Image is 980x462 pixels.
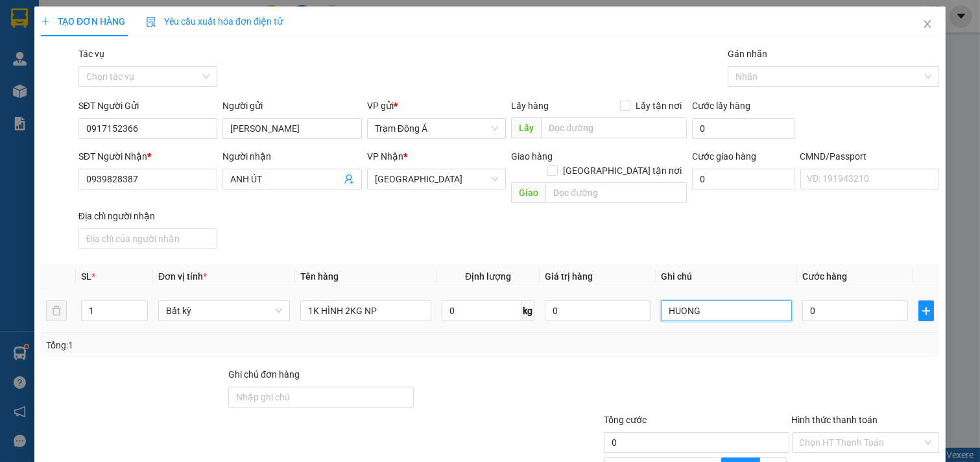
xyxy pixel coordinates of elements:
div: SĐT Người Nhận [78,149,218,164]
div: SĐT Người Gửi [78,99,218,113]
input: VD: Bàn, Ghế [300,300,432,321]
div: Người gửi [222,99,362,113]
label: Cước giao hàng [692,151,756,162]
div: Bến Tre [101,11,191,27]
span: Gửi: [11,12,31,26]
span: Nhận: [101,12,132,26]
button: plus [918,300,934,321]
th: Ghi chú [656,264,798,289]
div: KIỀU KT [101,27,191,42]
label: Ghi chú đơn hàng [228,369,300,380]
span: SL [81,271,91,282]
span: Đơn vị tính [158,271,207,282]
label: Gán nhãn [728,49,767,59]
input: Ghi Chú [661,300,793,321]
span: VP Nhận [367,151,403,162]
span: [GEOGRAPHIC_DATA] tận nơi [558,164,687,178]
input: 0 [545,300,651,321]
span: Yêu cầu xuất hóa đơn điện tử [146,16,283,27]
div: Trạm Đông Á [11,11,92,42]
span: kg [521,300,534,321]
div: Người nhận [222,149,362,164]
span: Cước hàng [802,271,847,282]
span: Giao [511,182,545,203]
span: close [922,19,933,29]
div: Tên hàng: 1PBHG 12.8 ( : 1 ) [11,85,191,117]
span: plus [919,306,933,316]
span: user-add [344,174,354,184]
button: delete [46,300,67,321]
span: Lấy [511,117,541,138]
input: Dọc đường [541,117,686,138]
span: Lấy hàng [511,101,549,111]
label: Hình thức thanh toán [792,415,878,425]
span: Bất kỳ [166,301,282,321]
label: Cước lấy hàng [692,101,750,111]
label: Tác vụ [78,49,104,59]
img: icon [146,17,156,27]
span: Giao hàng [511,151,553,162]
span: Trạm Đông Á [375,119,499,138]
input: Địa chỉ của người nhận [78,228,218,249]
span: Tên hàng [300,271,339,282]
input: Cước lấy hàng [692,118,795,139]
div: HUONG [11,42,92,58]
input: Cước giao hàng [692,169,795,189]
span: Tổng cước [604,415,647,425]
input: Dọc đường [545,182,686,203]
span: Tiền Giang [375,169,499,189]
div: CMND/Passport [800,149,940,164]
div: VP gửi [367,99,507,113]
span: TẠO ĐƠN HÀNG [41,16,125,27]
input: Ghi chú đơn hàng [228,387,413,407]
div: Tổng: 1 [46,338,379,352]
span: Giá trị hàng [545,271,593,282]
span: Lấy tận nơi [630,99,687,113]
span: plus [41,17,50,26]
button: Close [909,6,946,43]
span: Định lượng [465,271,511,282]
div: Địa chỉ người nhận [78,209,218,223]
